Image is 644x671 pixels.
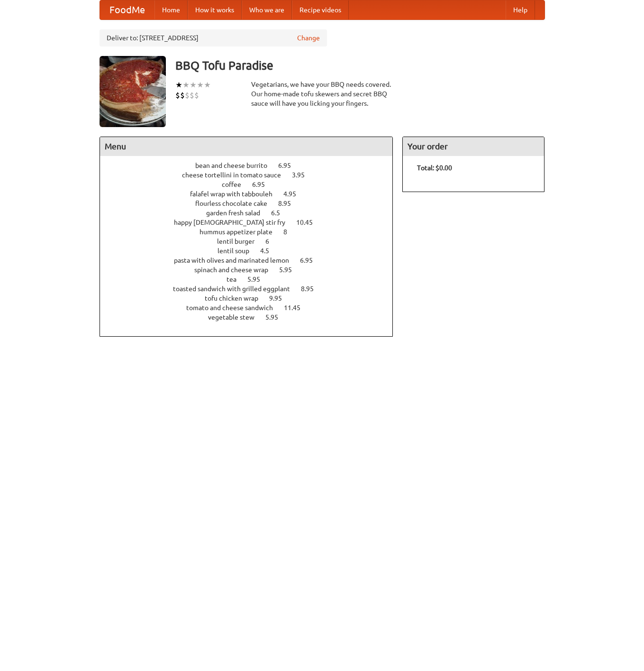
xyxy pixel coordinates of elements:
[284,304,310,312] span: 11.45
[205,294,268,302] span: tofu chicken wrap
[200,228,305,236] a: hummus appetizer plate 8
[251,80,393,108] div: Vegetarians, we have your BBQ needs covered. Our home-made tofu skewers and secret BBQ sauce will...
[296,219,322,226] span: 10.45
[173,285,331,293] a: toasted sandwich with grilled eggplant 8.95
[188,0,242,19] a: How it works
[278,162,300,169] span: 6.95
[190,80,197,90] li: ★
[300,257,322,264] span: 6.95
[292,171,314,179] span: 3.95
[217,238,287,245] a: lentil burger 6
[222,181,282,188] a: coffee 6.95
[506,0,535,19] a: Help
[195,162,308,169] a: bean and cheese burrito 6.95
[182,171,322,179] a: cheese tortellini in tomato sauce 3.95
[217,238,264,245] span: lentil burger
[218,247,287,255] a: lentil soup 4.5
[100,0,154,19] a: FoodMe
[278,200,300,207] span: 8.95
[206,209,298,217] a: garden fresh salad 6.5
[417,164,452,172] b: Total: $0.00
[292,0,349,19] a: Recipe videos
[100,137,393,156] h4: Menu
[403,137,544,156] h4: Your order
[222,181,251,188] span: coffee
[265,238,279,245] span: 6
[194,266,278,274] span: spinach and cheese wrap
[283,190,306,198] span: 4.95
[182,80,190,90] li: ★
[204,80,211,90] li: ★
[227,276,278,283] a: tea 5.95
[297,33,320,43] a: Change
[174,257,330,264] a: pasta with olives and marinated lemon 6.95
[186,304,282,312] span: tomato and cheese sandwich
[252,181,274,188] span: 6.95
[190,190,282,198] span: falafel wrap with tabbouleh
[247,276,270,283] span: 5.95
[197,80,204,90] li: ★
[190,90,194,101] li: $
[208,313,296,321] a: vegetable stew 5.95
[242,0,292,19] a: Who we are
[271,209,290,217] span: 6.5
[227,276,246,283] span: tea
[265,313,288,321] span: 5.95
[260,247,279,255] span: 4.5
[218,247,259,255] span: lentil soup
[186,304,318,312] a: tomato and cheese sandwich 11.45
[185,90,190,101] li: $
[100,56,166,127] img: angular.jpg
[208,313,264,321] span: vegetable stew
[100,29,327,46] div: Deliver to: [STREET_ADDRESS]
[205,294,299,302] a: tofu chicken wrap 9.95
[200,228,282,236] span: hummus appetizer plate
[195,200,277,207] span: flourless chocolate cake
[175,80,182,90] li: ★
[174,257,299,264] span: pasta with olives and marinated lemon
[154,0,188,19] a: Home
[174,219,330,226] a: happy [DEMOGRAPHIC_DATA] stir fry 10.45
[279,266,301,274] span: 5.95
[174,219,295,226] span: happy [DEMOGRAPHIC_DATA] stir fry
[269,294,291,302] span: 9.95
[180,90,185,101] li: $
[195,162,277,169] span: bean and cheese burrito
[206,209,270,217] span: garden fresh salad
[182,171,290,179] span: cheese tortellini in tomato sauce
[175,56,545,75] h3: BBQ Tofu Paradise
[173,285,299,293] span: toasted sandwich with grilled eggplant
[175,90,180,101] li: $
[283,228,297,236] span: 8
[194,90,199,101] li: $
[301,285,323,293] span: 8.95
[190,190,314,198] a: falafel wrap with tabbouleh 4.95
[194,266,309,274] a: spinach and cheese wrap 5.95
[195,200,308,207] a: flourless chocolate cake 8.95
